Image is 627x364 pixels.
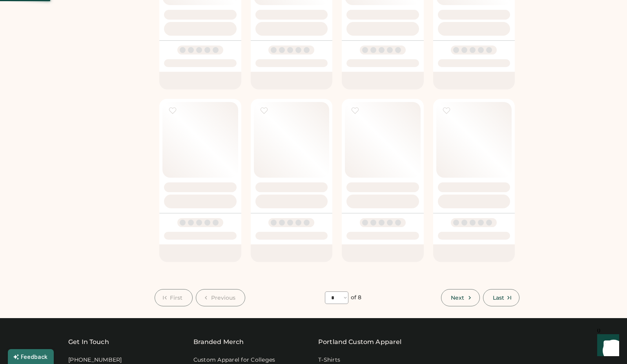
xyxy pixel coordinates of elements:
[318,337,401,347] a: Portland Custom Apparel
[155,289,193,306] button: First
[451,295,464,300] span: Next
[193,356,275,364] a: Custom Apparel for Colleges
[483,289,519,306] button: Last
[318,356,340,364] a: T-Shirts
[196,289,246,306] button: Previous
[590,329,623,362] iframe: Front Chat
[170,295,183,300] span: First
[68,356,122,364] div: [PHONE_NUMBER]
[193,337,244,347] div: Branded Merch
[211,295,236,300] span: Previous
[493,295,504,300] span: Last
[441,289,479,306] button: Next
[351,294,361,302] div: of 8
[68,337,109,347] div: Get In Touch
